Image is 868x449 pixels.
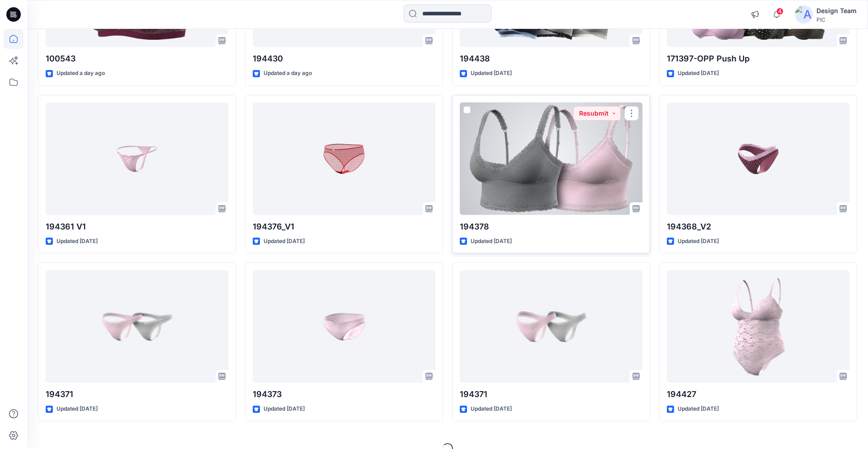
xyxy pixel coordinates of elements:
[264,237,305,246] p: Updated [DATE]
[678,404,719,414] p: Updated [DATE]
[253,270,435,383] a: 194373
[46,270,228,383] a: 194371
[667,52,849,65] p: 171397-OPP Push Up
[816,16,857,23] div: PIC
[667,270,849,383] a: 194427
[57,69,105,78] p: Updated a day ago
[46,52,228,65] p: 100543
[57,404,98,414] p: Updated [DATE]
[264,69,312,78] p: Updated a day ago
[678,69,719,78] p: Updated [DATE]
[816,5,857,16] div: Design Team
[667,103,849,215] a: 194368_V2
[776,8,783,15] span: 4
[795,5,813,23] img: avatar
[471,237,512,246] p: Updated [DATE]
[678,237,719,246] p: Updated [DATE]
[460,388,642,401] p: 194371
[253,388,435,401] p: 194373
[57,237,98,246] p: Updated [DATE]
[460,103,642,215] a: 194378
[471,69,512,78] p: Updated [DATE]
[253,220,435,233] p: 194376_V1
[460,52,642,65] p: 194438
[471,404,512,414] p: Updated [DATE]
[46,220,228,233] p: 194361 V1
[460,270,642,383] a: 194371
[667,388,849,401] p: 194427
[46,103,228,215] a: 194361 V1
[460,220,642,233] p: 194378
[667,220,849,233] p: 194368_V2
[253,103,435,215] a: 194376_V1
[46,388,228,401] p: 194371
[264,404,305,414] p: Updated [DATE]
[253,52,435,65] p: 194430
